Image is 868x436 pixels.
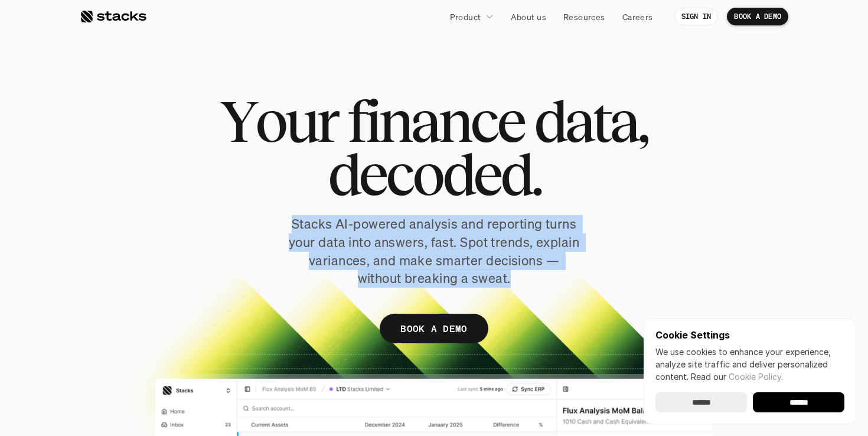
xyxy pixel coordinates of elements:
a: Resources [556,6,612,27]
span: t [592,95,609,148]
p: We use cookies to enhance your experience, analyze site traffic and deliver personalized content. [655,346,844,383]
span: f [347,95,365,148]
span: Read our . [691,372,783,382]
span: d [328,148,358,201]
span: d [442,148,473,201]
span: n [378,95,410,148]
p: BOOK A DEMO [400,320,468,337]
span: r [316,95,337,148]
a: Privacy Policy [139,225,191,233]
span: o [255,95,285,148]
span: a [609,95,637,148]
p: Cookie Settings [655,330,844,340]
a: BOOK A DEMO [727,8,788,25]
span: d [534,95,564,148]
span: , [637,95,648,148]
a: Careers [615,6,660,27]
span: c [386,148,412,201]
span: d [500,148,531,201]
span: u [285,95,316,148]
p: About us [511,11,546,23]
a: BOOK A DEMO [380,314,488,343]
span: e [473,148,500,201]
p: Resources [563,11,605,23]
span: a [564,95,592,148]
p: Careers [622,11,653,23]
p: Stacks AI-powered analysis and reporting turns your data into answers, fast. Spot trends, explain... [286,215,582,288]
span: Y [220,95,255,148]
a: About us [504,6,553,27]
a: Cookie Policy [729,372,781,382]
span: c [470,95,497,148]
p: BOOK A DEMO [734,12,781,21]
a: SIGN IN [674,8,719,25]
span: n [438,95,470,148]
span: a [410,95,438,148]
span: e [358,148,386,201]
span: e [497,95,524,148]
span: i [365,95,378,148]
span: . [531,148,541,201]
span: o [412,148,442,201]
p: SIGN IN [681,12,712,21]
p: Product [450,11,481,23]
